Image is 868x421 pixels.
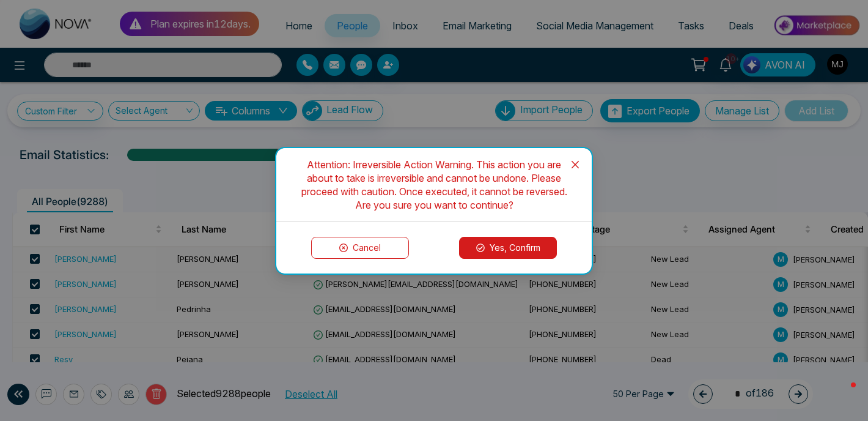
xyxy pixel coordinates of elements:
iframe: Intercom live chat [826,379,856,409]
button: Close [559,148,592,181]
button: Cancel [311,237,409,259]
div: Attention: Irreversible Action Warning. This action you are about to take is irreversible and can... [291,158,577,212]
span: close [570,160,580,170]
button: Yes, Confirm [459,237,557,259]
